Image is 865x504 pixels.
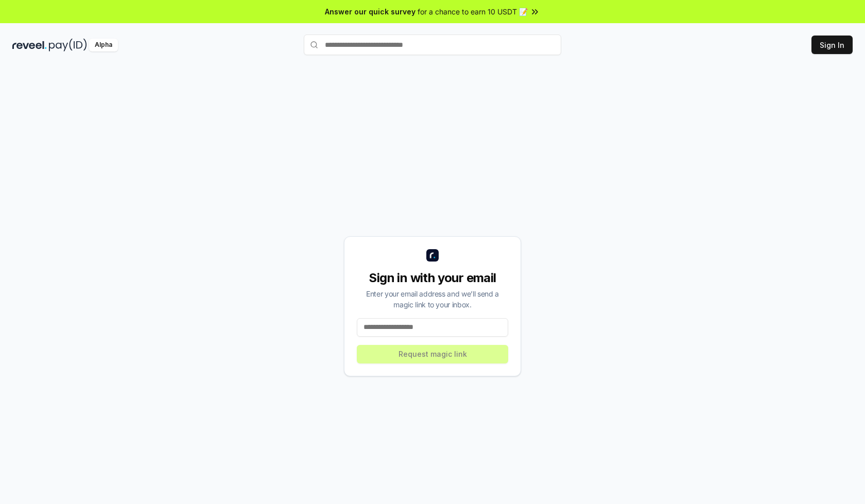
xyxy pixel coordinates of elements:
[418,6,528,17] span: for a chance to earn 10 USDT 📝
[325,6,416,17] span: Answer our quick survey
[357,288,508,310] div: Enter your email address and we’ll send a magic link to your inbox.
[426,249,439,262] img: logo_small
[811,36,853,54] button: Sign In
[12,39,47,51] img: reveel_dark
[357,270,508,286] div: Sign in with your email
[49,39,87,51] img: pay_id
[89,39,118,51] div: Alpha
